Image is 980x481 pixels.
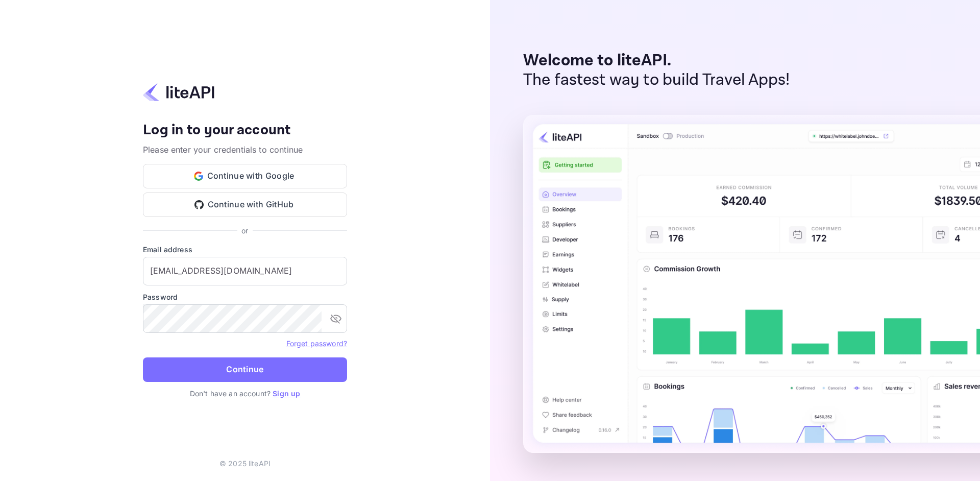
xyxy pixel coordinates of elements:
p: © 2025 liteAPI [219,458,271,469]
p: or [241,225,248,236]
a: Forget password? [286,338,347,348]
p: Please enter your credentials to continue [143,143,347,156]
a: Forget password? [286,339,347,348]
button: toggle password visibility [326,308,346,329]
label: Email address [143,244,347,255]
button: Continue [143,357,347,382]
a: Sign up [273,389,300,398]
p: The fastest way to build Travel Apps! [523,70,790,90]
p: Don't have an account? [143,388,347,399]
button: Continue with GitHub [143,193,347,217]
h4: Log in to your account [143,122,347,139]
input: Enter your email address [143,257,347,285]
button: Continue with Google [143,164,347,188]
img: liteapi [143,82,214,102]
label: Password [143,292,347,302]
p: Welcome to liteAPI. [523,51,790,70]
